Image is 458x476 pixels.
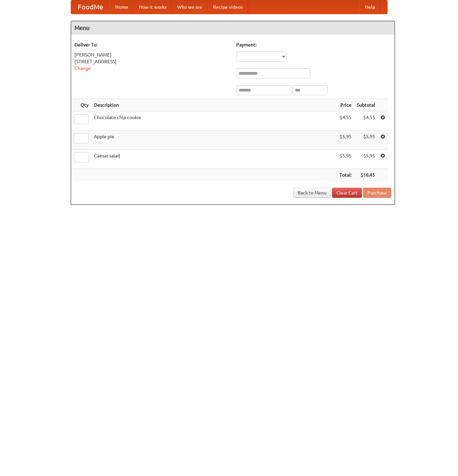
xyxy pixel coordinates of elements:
[74,51,230,58] div: [PERSON_NAME]
[354,99,378,111] th: Subtotal
[337,169,354,181] th: Total:
[354,150,378,169] td: $5.95
[208,0,248,14] a: Recipe videos
[360,0,380,14] a: Help
[337,150,354,169] td: $5.95
[91,99,337,111] th: Description
[354,111,378,131] td: $4.55
[74,41,230,48] h5: Deliver To:
[337,99,354,111] th: Price
[91,111,337,131] td: Chocolate chip cookie
[71,99,91,111] th: Qty
[74,66,91,71] a: Change
[332,188,362,198] a: Clear Cart
[91,150,337,169] td: Caesar salad
[172,0,208,14] a: Who we are
[71,21,395,35] h4: Menu
[337,131,354,150] td: $5.95
[71,0,110,14] a: FoodMe
[74,58,230,65] div: [STREET_ADDRESS]
[91,131,337,150] td: Apple pie
[354,169,378,181] th: $16.45
[133,0,172,14] a: How it works
[236,41,391,48] h5: Payment:
[293,188,331,198] a: Back to Menu
[337,111,354,131] td: $4.55
[363,188,391,198] button: Purchase
[354,131,378,150] td: $5.95
[110,0,133,14] a: Home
